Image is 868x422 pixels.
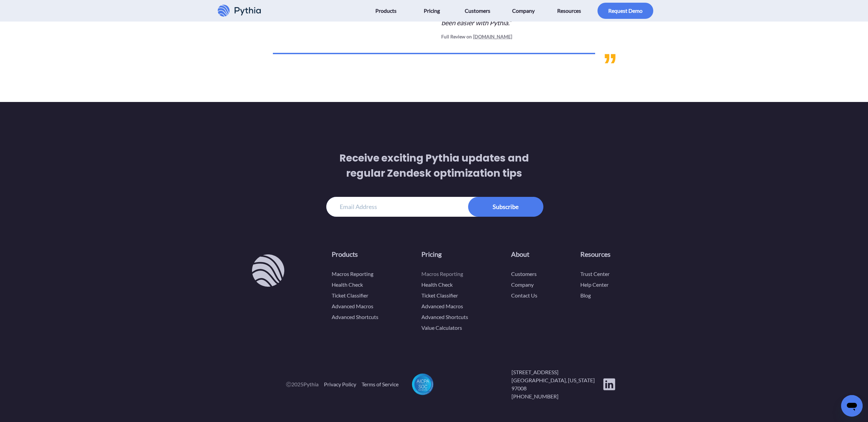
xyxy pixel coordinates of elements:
a: Macros Reporting [332,271,373,277]
a: Health Check [421,281,453,288]
a: Advanced Shortcuts [421,314,468,320]
a: Ticket Classifier [421,292,458,298]
a: Pythia is SOC 2 compliant and continuously monitors its security [412,374,433,395]
h3: Receive exciting Pythia updates and regular Zendesk optimization tips [326,150,542,197]
a: [DOMAIN_NAME] [472,33,512,40]
a: [PHONE_NUMBER] [511,392,603,400]
a: Customers [511,271,537,277]
a: Help Center [580,281,609,288]
span: Products [375,5,397,16]
span: Customers [465,5,490,16]
a: Pricing [421,250,442,258]
p: [STREET_ADDRESS] [511,368,603,376]
a: Blog [580,292,591,298]
a: Products [332,250,358,258]
a: Advanced Shortcuts [332,314,378,320]
a: Value Calculators [421,324,462,331]
input: Email Address [326,197,542,217]
span: Ⓒ 2025 Pythia [286,380,319,388]
span: Resources [557,5,581,16]
iframe: Button to launch messaging window [841,395,863,417]
a: Terms of Service [362,380,399,388]
a: Company [511,281,534,288]
p: [GEOGRAPHIC_DATA], [US_STATE] 97008 [511,376,603,392]
a: Advanced Macros [332,303,373,309]
a: Contact Us [511,292,537,298]
span: Pricing [424,5,440,16]
a: Pythia [252,254,282,287]
p: Full Review on [441,33,472,40]
a: Advanced Macros [421,303,463,309]
a: Macros Reporting [421,271,463,277]
a: Health Check [332,281,363,288]
a: Ticket Classifier [332,292,368,298]
a: Trust Center [580,271,610,277]
a: Privacy Policy [324,380,356,388]
span: Company [512,5,535,16]
a: About [511,250,529,258]
a: Resources [580,250,611,258]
